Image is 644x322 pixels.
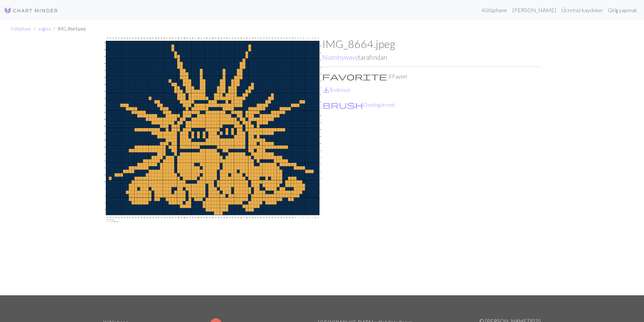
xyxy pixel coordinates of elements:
[605,3,640,17] a: Giriş yapmak
[322,72,387,81] span: favorite
[562,7,602,13] font: Ücretsiz kaydolun
[322,37,395,50] font: IMG_8664.jpeg
[322,85,330,95] span: save_alt
[358,53,387,61] font: tarafından
[322,72,387,80] i: Favourite
[11,26,31,31] a: Kütüphane
[482,7,507,13] font: Kütüphane
[479,3,510,17] a: Kütüphane
[38,26,51,31] a: yağma
[363,101,395,108] font: Özelleştirmek
[4,6,58,15] img: Logo
[58,26,86,31] font: IMG_8664.jpeg
[322,86,351,93] a: Downloadİndirmek
[512,7,556,13] font: [PERSON_NAME]
[388,73,407,79] font: 3 Favori
[322,99,396,109] button: CustomiseÖzelleştirmek
[103,38,322,295] img: IMG_8664.jpeg
[323,100,363,109] span: brush
[322,86,330,94] i: Download
[510,3,559,17] a: [PERSON_NAME]
[323,101,363,109] i: Customise
[608,7,637,13] font: Giriş yapmak
[330,86,351,93] font: İndirmek
[322,53,358,61] a: Niamhywavy
[559,3,605,17] a: Ücretsiz kaydolun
